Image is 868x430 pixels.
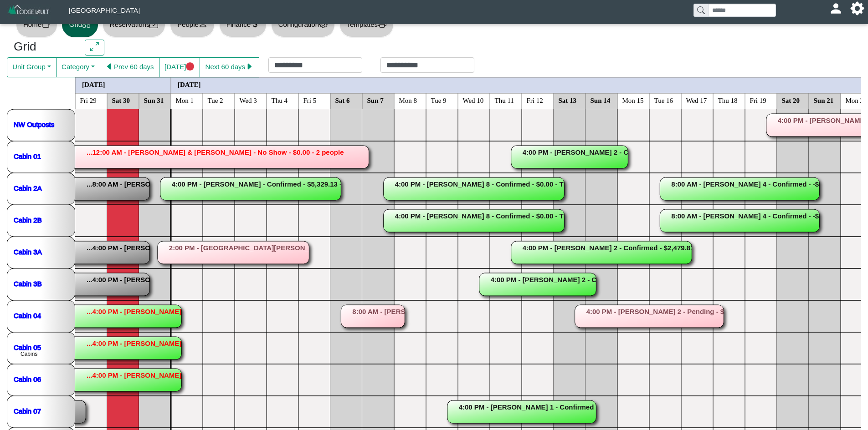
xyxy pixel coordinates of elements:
[559,96,577,104] text: Sat 13
[14,248,42,255] a: Cabin 3A
[399,96,417,104] text: Mon 8
[14,120,54,128] a: NW Outposts
[112,96,130,104] text: Sat 30
[21,351,37,357] text: Cabins
[85,40,104,56] button: arrows angle expand
[105,62,114,71] svg: caret left fill
[159,57,200,77] button: [DATE]circle fill
[62,12,98,37] button: Gridgrid
[14,343,41,351] a: Cabin 05
[240,96,257,104] text: Wed 3
[591,96,611,104] text: Sun 14
[245,62,254,71] svg: caret right fill
[697,6,704,14] svg: search
[208,96,223,104] text: Tue 2
[176,96,194,104] text: Mon 1
[463,96,484,104] text: Wed 10
[846,96,867,104] text: Mon 22
[144,96,164,104] text: Sun 31
[100,57,159,77] button: caret left fillPrev 60 days
[7,57,56,77] button: Unit Group
[14,375,41,383] a: Cabin 06
[82,81,105,88] text: [DATE]
[14,184,42,192] a: Cabin 2A
[718,96,738,104] text: Thu 18
[367,96,384,104] text: Sun 7
[814,96,834,104] text: Sun 21
[832,5,839,12] svg: person fill
[272,96,288,104] text: Thu 4
[527,96,543,104] text: Fri 12
[654,96,673,104] text: Tue 16
[14,40,71,54] h3: Grid
[186,62,195,71] svg: circle fill
[14,311,41,319] a: Cabin 04
[268,57,362,73] input: Check in
[380,57,474,73] input: Check out
[14,152,41,160] a: Cabin 01
[854,5,861,12] svg: gear fill
[686,96,707,104] text: Wed 17
[495,96,514,104] text: Thu 11
[103,12,165,37] button: Reservationscalendar2 check
[178,81,201,88] text: [DATE]
[80,96,97,104] text: Fri 29
[782,96,800,104] text: Sat 20
[339,12,394,37] button: Templatesprinter
[335,96,350,104] text: Sat 6
[14,407,41,415] a: Cabin 07
[7,4,51,20] img: Z
[170,12,214,37] button: Peopleperson
[622,96,644,104] text: Mon 15
[303,96,317,104] text: Fri 5
[200,57,259,77] button: Next 60 dayscaret right fill
[56,57,100,77] button: Category
[14,279,42,287] a: Cabin 3B
[271,12,335,37] button: Configurationgear
[431,96,447,104] text: Tue 9
[219,12,267,37] button: Financecurrency dollar
[16,12,57,37] button: Homehouse
[750,96,766,104] text: Fri 19
[90,42,99,51] svg: arrows angle expand
[14,216,42,223] a: Cabin 2B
